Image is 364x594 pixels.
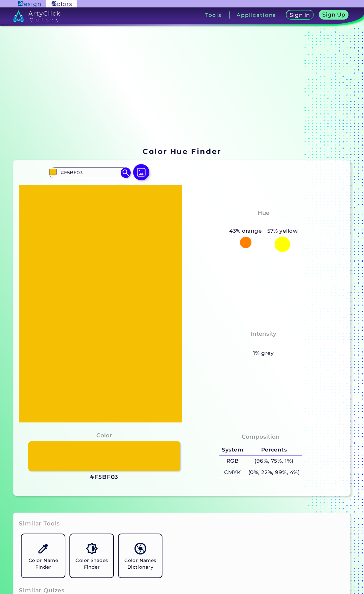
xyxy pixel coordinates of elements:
h5: CMYK [219,467,246,478]
a: Color Shades Finder [67,532,116,580]
h5: (96%, 75%, 1%) [246,456,302,467]
h5: System [219,444,246,455]
h3: Similar Tools [19,520,60,528]
input: type color.. [58,168,121,177]
img: ArtyClick Design logo [18,1,41,7]
h5: RGB [219,456,246,467]
img: icon search [121,167,131,178]
a: Sign Up [321,11,347,19]
a: Color Names Dictionary [116,532,164,580]
h4: Hue [257,208,269,218]
h4: Intensity [251,329,276,339]
img: icon_color_shades.svg [86,543,98,554]
h3: Tools [205,12,222,18]
h5: Color Shades Finder [73,557,111,570]
h5: (0%, 22%, 99%, 4%) [246,467,302,478]
h3: Orange-Yellow [238,219,289,227]
img: icon_color_names_dictionary.svg [134,543,146,554]
a: Color Name Finder [19,532,67,580]
h5: 57% yellow [265,227,300,235]
h5: 43% orange [227,227,265,235]
h5: Color Names Dictionary [121,557,159,570]
h4: Composition [242,432,280,442]
img: icon_color_name_finder.svg [37,543,49,554]
h3: Vibrant [249,340,278,348]
h4: Color [96,431,112,440]
h5: Color Name Finder [24,557,62,570]
img: logo_artyclick_colors_white.svg [13,10,60,22]
img: icon picture [133,164,149,180]
a: Sign In [287,11,312,19]
h3: Applications [237,12,276,18]
h5: Sign Up [323,12,344,17]
h5: Percents [246,444,302,455]
h1: Color Hue Finder [143,146,221,156]
h3: #F5BF03 [90,473,118,481]
h5: Sign In [291,12,309,18]
h5: 1% grey [253,349,274,358]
